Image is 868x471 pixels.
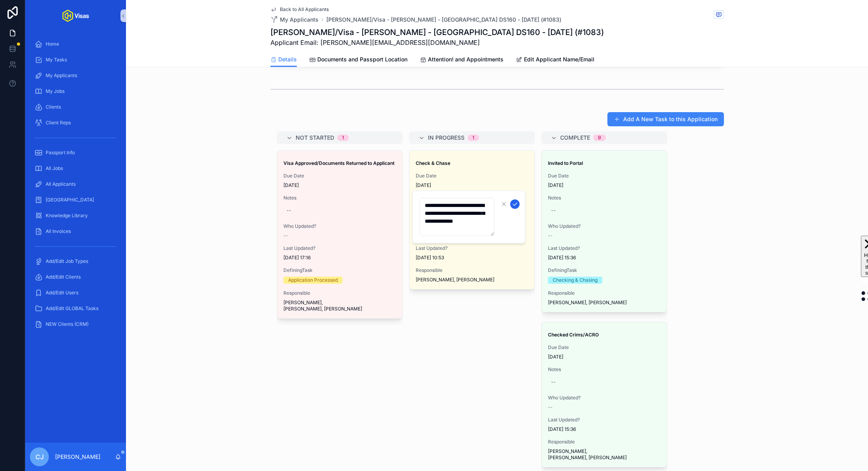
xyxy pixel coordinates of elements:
[283,245,396,251] span: Last Updated?
[46,212,88,219] span: Knowledge Library
[342,135,344,141] div: 1
[30,37,121,51] a: Home
[277,150,403,319] a: Visa Approved/Documents Returned to ApplicantDue Date[DATE]Notes--Who Updated?--Last Updated?[DAT...
[283,233,288,239] span: --
[548,448,661,461] span: [PERSON_NAME], [PERSON_NAME], [PERSON_NAME]
[30,254,121,268] a: Add/Edit Job Types
[30,209,121,223] a: Knowledge Library
[548,426,661,432] span: [DATE] 15:36
[280,16,318,24] span: My Applicants
[416,267,528,273] span: Responsible
[326,16,561,24] a: [PERSON_NAME]/Visa - [PERSON_NAME] - [GEOGRAPHIC_DATA] DS160 - [DATE] (#1083)
[46,290,78,296] span: Add/Edit Users
[553,277,598,284] div: Checking & Chasing
[30,193,121,207] a: [GEOGRAPHIC_DATA]
[548,173,661,179] span: Due Date
[551,379,556,385] div: --
[317,55,407,63] span: Documents and Passport Location
[46,305,98,312] span: Add/Edit GLOBAL Tasks
[548,366,661,373] span: Notes
[548,354,661,360] span: [DATE]
[30,161,121,175] a: All Jobs
[283,182,396,188] span: [DATE]
[541,150,667,312] a: Invited to PortalDue Date[DATE]Notes--Who Updated?--Last Updated?[DATE] 15:36DefiningTaskChecking...
[46,181,76,187] span: All Applicants
[283,299,396,312] span: [PERSON_NAME], [PERSON_NAME], [PERSON_NAME]
[548,404,553,410] span: --
[283,173,396,179] span: Due Date
[428,134,465,142] span: In Progress
[416,255,528,261] span: [DATE] 10:53
[607,112,724,126] button: Add A New Task to this Application
[516,52,594,68] a: Edit Applicant Name/Email
[46,88,65,94] span: My Jobs
[30,53,121,67] a: My Tasks
[309,52,407,68] a: Documents and Passport Location
[30,146,121,160] a: Passport Info
[30,84,121,98] a: My Jobs
[416,182,528,188] span: [DATE]
[270,6,329,13] a: Back to All Applicants
[46,41,59,47] span: Home
[548,299,661,306] span: [PERSON_NAME], [PERSON_NAME]
[598,135,601,141] div: 9
[30,116,121,130] a: Client Reps
[409,150,535,290] a: Check & ChaseDue Date[DATE]Noteschase appt availsWho Updated?[PERSON_NAME]Last Updated?[DATE] 10:...
[287,207,291,214] div: --
[278,55,297,63] span: Details
[548,332,599,338] strong: Checked Crims/ACRO
[416,245,528,251] span: Last Updated?
[30,301,121,316] a: Add/Edit GLOBAL Tasks
[46,228,71,235] span: All Invoices
[30,100,121,114] a: Clients
[30,317,121,331] a: NEW Clients (CRM)
[25,31,126,342] div: scrollable content
[270,38,604,47] span: Applicant Email: [PERSON_NAME][EMAIL_ADDRESS][DOMAIN_NAME]
[46,274,81,280] span: Add/Edit Clients
[548,417,661,423] span: Last Updated?
[30,286,121,300] a: Add/Edit Users
[30,68,121,83] a: My Applicants
[548,233,553,239] span: --
[283,290,396,296] span: Responsible
[46,165,63,172] span: All Jobs
[283,267,396,273] span: DefiningTask
[62,9,89,22] img: App logo
[541,322,667,467] a: Checked Crims/ACRODue Date[DATE]Notes--Who Updated?--Last Updated?[DATE] 15:36Responsible[PERSON_...
[548,223,661,229] span: Who Updated?
[472,135,474,141] div: 1
[548,195,661,201] span: Notes
[416,277,528,283] span: [PERSON_NAME], [PERSON_NAME]
[270,16,318,24] a: My Applicants
[46,72,77,79] span: My Applicants
[270,27,604,38] h1: [PERSON_NAME]/Visa - [PERSON_NAME] - [GEOGRAPHIC_DATA] DS160 - [DATE] (#1083)
[270,52,297,67] a: Details
[524,55,594,63] span: Edit Applicant Name/Email
[30,177,121,191] a: All Applicants
[35,452,44,462] span: CJ
[46,57,67,63] span: My Tasks
[46,197,94,203] span: [GEOGRAPHIC_DATA]
[55,453,100,461] p: [PERSON_NAME]
[46,258,88,264] span: Add/Edit Job Types
[30,270,121,284] a: Add/Edit Clients
[560,134,590,142] span: Complete
[548,344,661,351] span: Due Date
[548,245,661,251] span: Last Updated?
[416,173,528,179] span: Due Date
[46,150,75,156] span: Passport Info
[548,255,661,261] span: [DATE] 15:36
[548,267,661,273] span: DefiningTask
[46,104,61,110] span: Clients
[30,224,121,238] a: All Invoices
[46,321,89,327] span: NEW Clients (CRM)
[288,277,338,284] div: Application Processed
[548,160,583,166] strong: Invited to Portal
[548,182,661,188] span: [DATE]
[283,195,396,201] span: Notes
[548,395,661,401] span: Who Updated?
[551,207,556,214] div: --
[283,223,396,229] span: Who Updated?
